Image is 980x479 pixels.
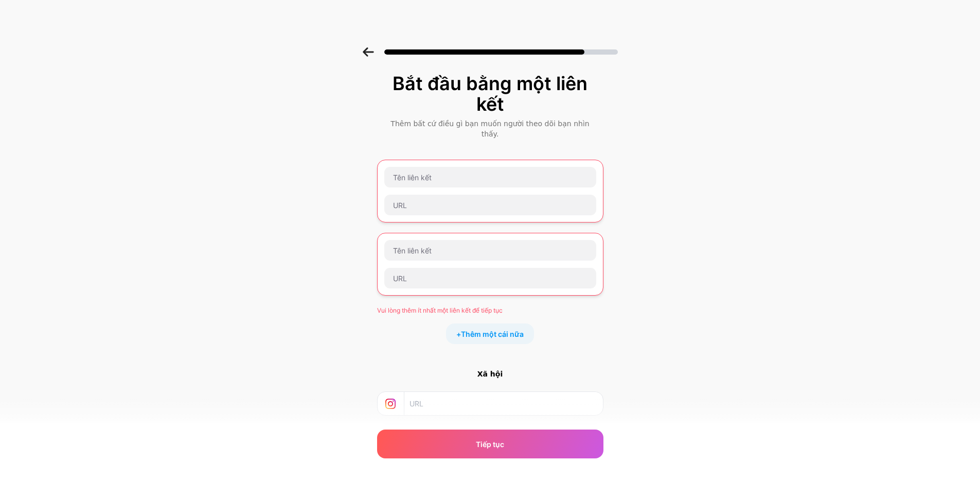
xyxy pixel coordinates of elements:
font: Bắt đầu bằng một liên kết [393,72,587,115]
input: URL [409,424,596,448]
input: Tên liên kết [384,240,596,261]
font: Thêm một cái nữa [461,330,524,338]
font: + [456,330,461,338]
font: Tiếp tục [476,440,504,449]
input: URL [384,195,596,215]
font: Vui lòng thêm ít nhất một liên kết để tiếp tục [377,306,503,314]
font: Xã hội [477,370,503,378]
input: URL [384,268,596,288]
input: Tên liên kết [384,167,596,187]
font: Thêm bất cứ điều gì bạn muốn người theo dõi bạn nhìn thấy. [390,119,589,138]
input: URL [409,392,596,415]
